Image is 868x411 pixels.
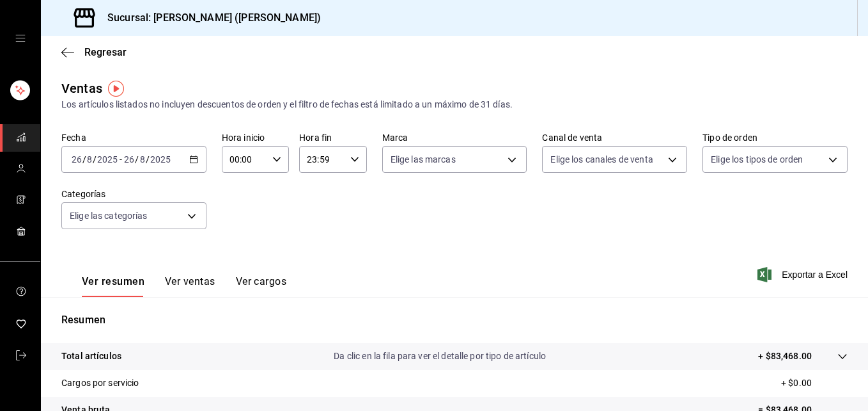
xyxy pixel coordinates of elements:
button: Ver cargos [236,275,287,297]
div: navigation tabs [82,275,286,297]
label: Fecha [61,133,206,142]
label: Hora inicio [222,133,289,142]
span: Elige los tipos de orden [711,153,803,166]
span: Regresar [84,46,127,58]
h3: Sucursal: [PERSON_NAME] ([PERSON_NAME]) [97,10,321,26]
button: Exportar a Excel [760,267,848,282]
label: Canal de venta [542,133,687,142]
button: open drawer [15,33,26,44]
label: Categorías [61,189,206,198]
input: -- [123,154,135,165]
span: / [82,154,86,165]
span: Elige los canales de venta [550,153,653,166]
span: Elige las marcas [391,153,456,166]
span: / [146,154,150,165]
input: -- [139,154,146,165]
label: Marca [382,133,527,142]
button: Regresar [61,46,127,58]
p: Total artículos [61,350,121,363]
label: Tipo de orden [702,133,848,142]
input: -- [86,154,93,165]
p: + $83,468.00 [758,350,812,363]
p: + $0.00 [781,376,848,390]
input: ---- [150,154,171,165]
p: Da clic en la fila para ver el detalle por tipo de artículo [334,350,546,363]
button: Ver ventas [165,275,215,297]
span: / [93,154,97,165]
span: Elige las categorías [70,209,148,222]
p: Cargos por servicio [61,376,139,390]
span: / [135,154,139,165]
input: -- [71,154,82,165]
div: Los artículos listados no incluyen descuentos de orden y el filtro de fechas está limitado a un m... [61,98,848,111]
p: Resumen [61,312,848,328]
button: Ver resumen [82,275,144,297]
div: Ventas [61,79,102,98]
span: - [120,154,122,165]
input: ---- [97,154,118,165]
img: Tooltip marker [108,81,124,97]
label: Hora fin [299,133,366,142]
